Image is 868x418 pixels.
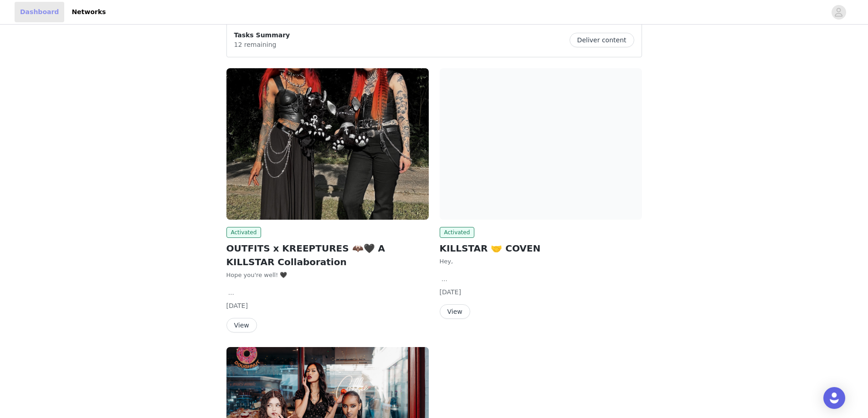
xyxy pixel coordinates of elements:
[570,33,634,47] button: Deliver content
[226,271,429,280] div: Hope you're well! 🖤
[226,302,248,309] span: [DATE]
[440,68,642,220] img: KILLSTAR - EU
[823,387,845,409] div: Open Intercom Messenger
[440,308,470,315] a: View
[440,227,475,238] span: Activated
[234,40,290,50] p: 12 remaining
[226,322,257,329] a: View
[440,304,470,319] button: View
[226,242,429,269] h2: OUTFITS x KREEPTURES 🦇🖤 A KILLSTAR Collaboration
[226,227,262,238] span: Activated
[234,30,290,40] p: Tasks Summary
[440,257,642,266] p: Hey,
[440,288,461,296] span: [DATE]
[226,318,257,332] button: View
[15,2,64,22] a: Dashboard
[66,2,111,22] a: Networks
[440,242,642,255] h2: KILLSTAR 🤝 COVEN
[226,68,429,220] img: KILLSTAR - EU
[834,5,843,20] div: avatar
